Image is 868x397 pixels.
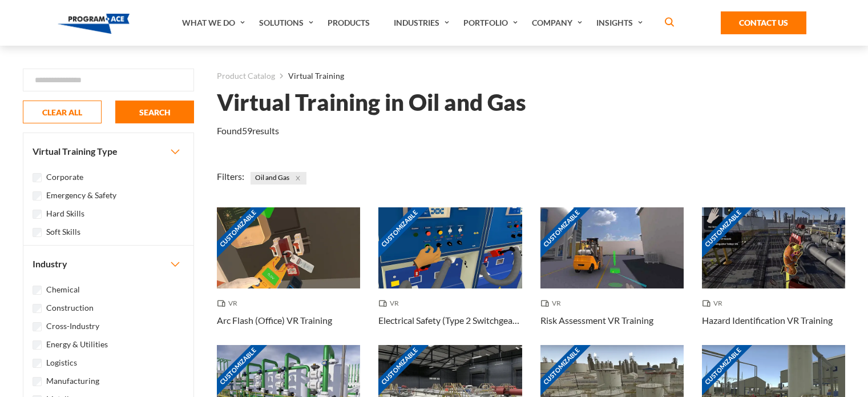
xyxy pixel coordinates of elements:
[58,14,130,34] img: Program-Ace
[217,298,242,309] span: VR
[33,304,42,313] input: Construction
[217,207,360,344] a: Customizable Thumbnail - Arc Flash (Office) VR Training VR Arc Flash (Office) VR Training
[378,298,403,309] span: VR
[702,207,845,344] a: Customizable Thumbnail - Hazard Identification VR Training VR Hazard Identification VR Training
[23,246,193,282] button: Industry
[46,302,94,314] label: Construction
[217,69,275,83] a: Product Catalog
[33,322,42,331] input: Cross-Industry
[33,286,42,295] input: Chemical
[33,359,42,368] input: Logistics
[46,283,80,296] label: Chemical
[46,320,99,332] label: Cross-Industry
[702,314,833,327] h3: Hazard Identification VR Training
[217,314,332,327] h3: Arc Flash (Office) VR Training
[33,210,42,219] input: Hard Skills
[251,172,306,185] span: Oil and Gas
[23,133,193,170] button: Virtual Training Type
[242,125,252,136] em: 59
[275,69,344,83] li: Virtual Training
[217,124,279,138] p: Found results
[23,101,102,123] button: CLEAR ALL
[46,375,99,387] label: Manufacturing
[33,228,42,237] input: Soft Skills
[217,69,845,83] nav: breadcrumb
[217,93,526,113] h1: Virtual Training in Oil and Gas
[292,172,304,185] button: Close
[46,338,108,351] label: Energy & Utilities
[33,191,42,200] input: Emergency & Safety
[46,356,77,369] label: Logistics
[540,314,653,327] h3: Risk Assessment VR Training
[46,207,84,220] label: Hard Skills
[217,171,244,182] span: Filters:
[46,189,116,202] label: Emergency & Safety
[540,298,566,309] span: VR
[33,173,42,182] input: Corporate
[46,226,80,238] label: Soft Skills
[33,377,42,386] input: Manufacturing
[702,298,727,309] span: VR
[540,207,684,344] a: Customizable Thumbnail - Risk Assessment VR Training VR Risk Assessment VR Training
[378,314,522,327] h3: Electrical Safety (Type 2 Switchgear) VR Training
[721,11,806,34] a: Contact Us
[46,171,83,183] label: Corporate
[33,340,42,350] input: Energy & Utilities
[378,207,522,344] a: Customizable Thumbnail - Electrical Safety (Type 2 Switchgear) VR Training VR Electrical Safety (...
